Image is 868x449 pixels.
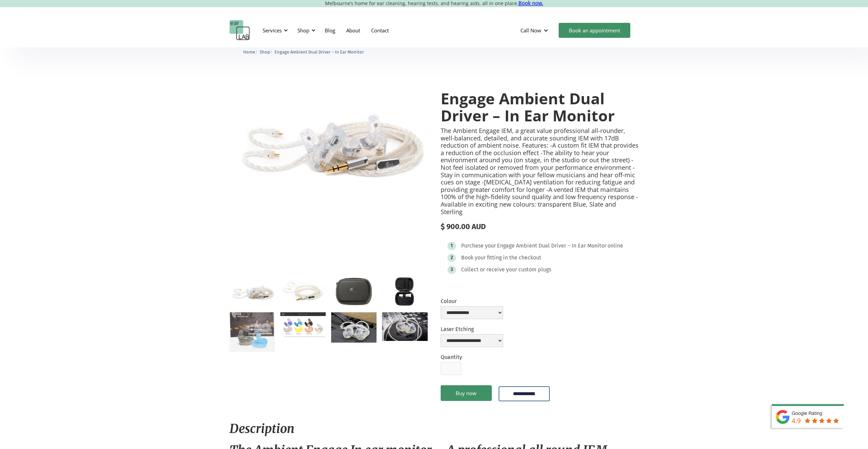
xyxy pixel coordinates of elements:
[230,277,275,307] a: open lightbox
[461,242,496,249] div: Purchase your
[230,421,294,436] em: Description
[461,254,541,261] div: Book your fitting in the checkout
[441,90,639,124] h1: Engage Ambient Dual Driver – In Ear Monitor
[441,298,503,304] label: Colour
[366,20,394,40] a: Contact
[331,277,377,307] a: open lightbox
[260,48,275,56] li: 〉
[260,48,270,55] a: Shop
[230,76,428,208] img: Engage Ambient Dual Driver – In Ear Monitor
[382,277,427,307] a: open lightbox
[259,20,290,41] div: Services
[607,242,623,249] div: online
[451,243,453,248] div: 1
[243,48,260,56] li: 〉
[297,27,309,34] div: Shop
[559,23,630,38] a: Book an appointment
[441,222,639,231] div: $ 900.00 AUD
[520,27,541,34] div: Call Now
[263,27,282,34] div: Services
[243,48,255,55] a: Home
[260,49,270,55] span: Shop
[441,326,503,332] label: Laser Etching
[515,20,555,41] div: Call Now
[497,242,606,249] div: Engage Ambient Dual Driver – In Ear Monitor
[341,20,366,40] a: About
[280,277,326,305] a: open lightbox
[461,266,551,273] div: Collect or receive your custom plugs
[230,20,250,41] a: home
[243,49,255,55] span: Home
[275,48,364,55] a: Engage Ambient Dual Driver – In Ear Monitor
[331,312,377,343] a: open lightbox
[441,127,639,215] p: The Ambient Engage IEM, a great value professional all-rounder, well-balanced, detailed, and accu...
[230,312,275,351] a: open lightbox
[230,76,428,208] a: open lightbox
[441,354,462,360] label: Quantity
[441,385,492,401] a: Buy now
[280,312,326,338] a: open lightbox
[451,255,453,260] div: 2
[275,49,364,55] span: Engage Ambient Dual Driver – In Ear Monitor
[293,20,318,41] div: Shop
[382,312,427,341] a: open lightbox
[451,267,453,272] div: 3
[319,20,341,40] a: Blog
